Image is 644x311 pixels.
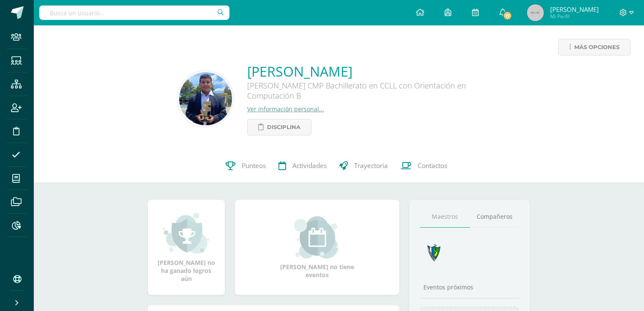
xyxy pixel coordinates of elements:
[470,206,520,228] a: Compañeros
[420,283,520,291] div: Eventos próximos
[420,206,470,228] a: Maestros
[272,149,333,183] a: Actividades
[418,161,447,170] span: Contactos
[394,149,453,183] a: Contactos
[275,216,359,279] div: [PERSON_NAME] no tiene eventos
[354,161,388,170] span: Trayectoria
[247,62,501,80] a: [PERSON_NAME]
[247,105,324,113] a: Ver información personal...
[156,212,216,283] div: [PERSON_NAME] no ha ganado logros aún
[39,6,229,20] input: Busca un usuario...
[550,13,599,20] span: Mi Perfil
[527,4,544,21] img: 45x45
[574,39,619,55] span: Más opciones
[179,72,232,125] img: 0a3444de8cdc78c63f59d7bae24ae85e.png
[558,39,630,55] a: Más opciones
[267,119,300,135] span: Disciplina
[503,11,512,20] span: 17
[333,149,394,183] a: Trayectoria
[163,212,209,254] img: achievement_small.png
[242,161,266,170] span: Punteos
[423,241,446,264] img: 7cab5f6743d087d6deff47ee2e57ce0d.png
[247,119,311,135] a: Disciplina
[294,216,340,259] img: event_small.png
[219,149,272,183] a: Punteos
[292,161,327,170] span: Actividades
[247,80,501,105] div: [PERSON_NAME] CMP Bachillerato en CCLL con Orientación en Computación B
[550,5,599,14] span: [PERSON_NAME]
